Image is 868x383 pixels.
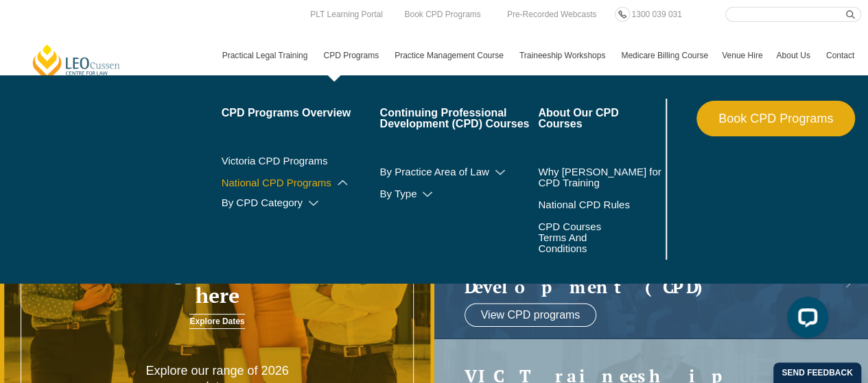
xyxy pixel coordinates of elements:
a: National CPD Rules [538,199,662,210]
a: CPD Programs [316,36,388,75]
a: Victoria CPD Programs [222,156,380,166]
a: About Our CPD Courses [538,108,662,129]
a: PLT Learning Portal [307,7,386,22]
a: CPD Programs Overview [222,108,380,119]
a: [PERSON_NAME] Centre for Law [31,43,122,82]
a: By Type [379,188,538,199]
a: CPD Courses Terms And Conditions [538,221,628,254]
a: Continuing Professional Development (CPD) Courses [379,108,538,129]
a: National CPD Programs [222,177,380,188]
a: Why [PERSON_NAME] for CPD Training [538,166,662,188]
a: Traineeship Workshops [513,36,614,75]
iframe: LiveChat chat widget [776,291,834,349]
a: Explore Dates [189,314,244,329]
a: Book CPD Programs [401,7,484,22]
h3: Your legal career starts here [87,262,348,307]
a: Book CPD Programs [696,101,855,136]
a: Practical Legal Training [215,36,317,75]
a: Continuing ProfessionalDevelopment (CPD) [465,240,811,297]
a: Practice Management Course [388,36,513,75]
a: View CPD programs [465,303,597,326]
span: 1300 039 031 [631,10,681,19]
a: Pre-Recorded Webcasts [504,7,600,22]
a: Contact [819,36,861,75]
a: By Practice Area of Law [379,166,538,177]
a: Venue Hire [715,36,769,75]
h2: Continuing Professional Development (CPD) [465,240,811,297]
a: About Us [769,36,819,75]
a: Medicare Billing Course [614,36,715,75]
a: 1300 039 031 [628,7,685,22]
a: By CPD Category [222,197,380,208]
